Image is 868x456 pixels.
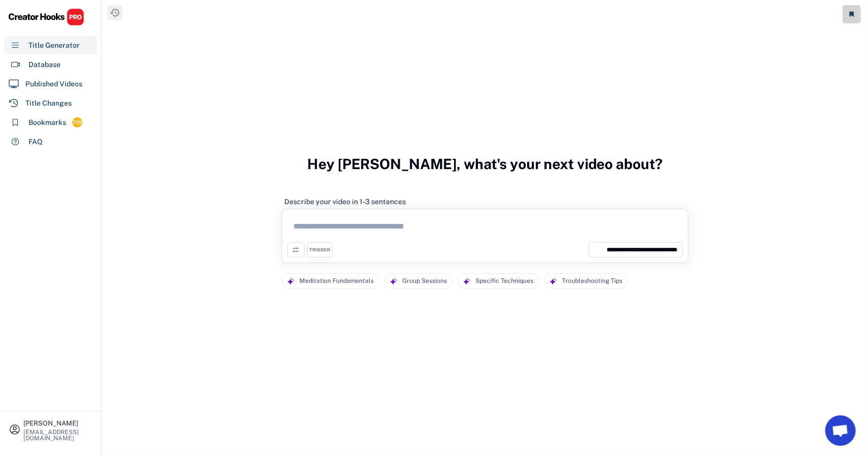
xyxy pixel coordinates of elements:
div: Title Changes [25,98,72,109]
div: Meditation Fundamentals [300,274,374,288]
div: Title Generator [28,40,80,51]
div: TRIGGER [310,247,331,253]
div: Group Sessions [402,274,447,288]
div: [PERSON_NAME] [23,420,93,427]
div: Bookmarks [28,117,66,128]
div: Describe your video in 1-3 sentences [284,197,406,206]
a: Open chat [825,415,856,446]
div: Specific Techniques [475,274,533,288]
div: [EMAIL_ADDRESS][DOMAIN_NAME] [23,429,93,441]
div: FAQ [28,137,43,147]
img: unnamed.jpg [592,245,601,254]
div: Database [28,59,61,70]
div: 719 [72,118,82,127]
div: Troubleshooting Tips [562,274,622,288]
img: CHPRO%20Logo.svg [8,8,84,26]
div: Published Videos [25,79,82,89]
h3: Hey [PERSON_NAME], what's your next video about? [308,145,663,183]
